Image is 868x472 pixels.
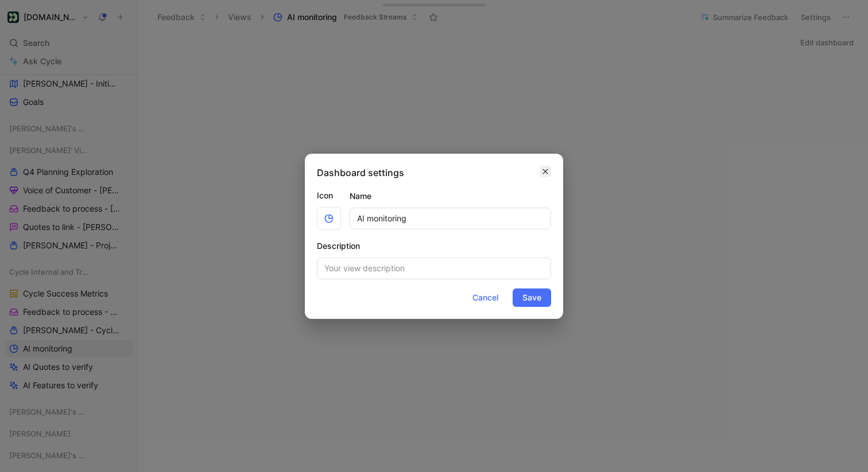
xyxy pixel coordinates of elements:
h2: Dashboard settings [317,166,404,180]
span: Cancel [472,291,498,305]
span: Save [522,291,541,305]
input: Your view name [350,208,551,229]
button: Save [513,288,551,307]
h2: Name [350,189,371,203]
label: Icon [317,189,341,202]
input: Your view description [317,258,551,279]
button: Cancel [463,288,508,307]
h2: Description [317,239,360,253]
